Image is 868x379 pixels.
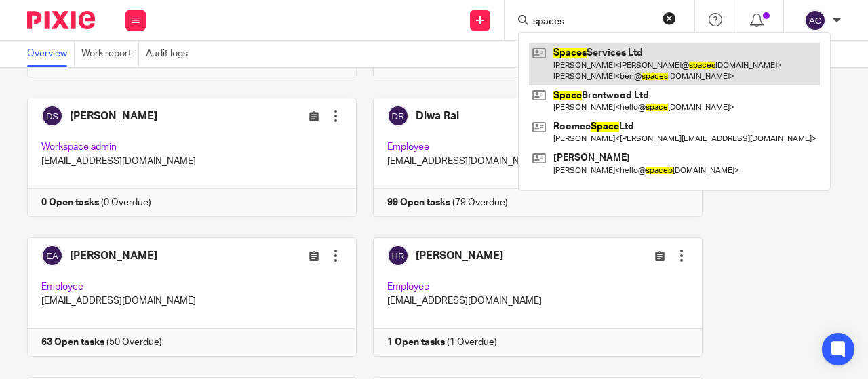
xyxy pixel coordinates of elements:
a: Audit logs [146,41,195,67]
button: Clear [663,12,676,25]
img: Pixie [27,11,95,29]
input: Search [532,16,654,28]
a: Overview [27,41,75,67]
img: svg%3E [804,9,826,31]
a: Work report [81,41,139,67]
